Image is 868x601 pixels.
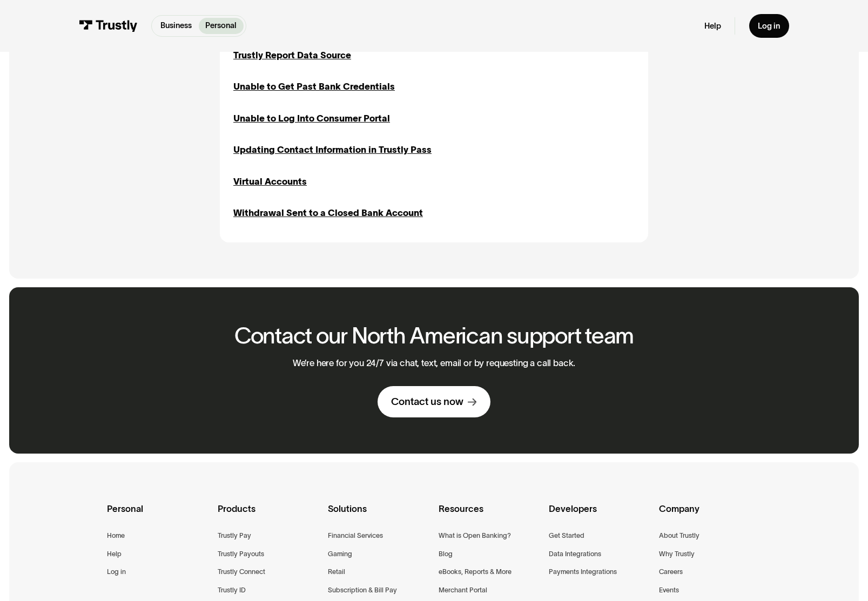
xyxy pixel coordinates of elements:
[391,395,463,408] div: Contact us now
[704,21,721,31] a: Help
[328,549,352,560] a: Gaming
[758,21,780,31] div: Log in
[233,49,351,62] a: Trustly Report Data Source
[328,502,429,530] div: Solutions
[107,530,125,542] a: Home
[659,585,679,596] a: Events
[234,323,634,348] h2: Contact our North American support team
[233,206,423,220] a: Withdrawal Sent to a Closed Bank Account
[549,530,584,542] a: Get Started
[749,14,789,38] a: Log in
[233,143,432,157] a: Updating Contact Information in Trustly Pass
[549,502,650,530] div: Developers
[218,530,251,542] a: Trustly Pay
[107,566,126,578] a: Log in
[659,566,683,578] a: Careers
[549,549,601,560] a: Data Integrations
[160,20,192,32] p: Business
[218,585,246,596] a: Trustly ID
[659,549,695,560] a: Why Trustly
[328,585,397,596] a: Subscription & Bill Pay
[233,112,390,125] a: Unable to Log Into Consumer Portal
[205,20,237,32] p: Personal
[107,549,122,560] a: Help
[233,80,395,93] a: Unable to Get Past Bank Credentials
[154,18,199,34] a: Business
[79,20,138,32] img: Trustly Logo
[378,386,490,417] a: Contact us now
[199,18,244,34] a: Personal
[439,530,511,542] a: What is Open Banking?
[659,530,699,542] a: About Trustly
[293,357,575,368] p: We’re here for you 24/7 via chat, text, email or by requesting a call back.
[439,549,453,560] a: Blog
[549,566,617,578] a: Payments Integrations
[107,502,208,530] div: Personal
[218,566,265,578] a: Trustly Connect
[659,502,761,530] div: Company
[328,530,383,542] a: Financial Services
[328,566,345,578] a: Retail
[439,585,487,596] a: Merchant Portal
[439,566,512,578] a: eBooks, Reports & More
[439,502,540,530] div: Resources
[233,175,307,188] a: Virtual Accounts
[218,502,319,530] div: Products
[218,549,264,560] a: Trustly Payouts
